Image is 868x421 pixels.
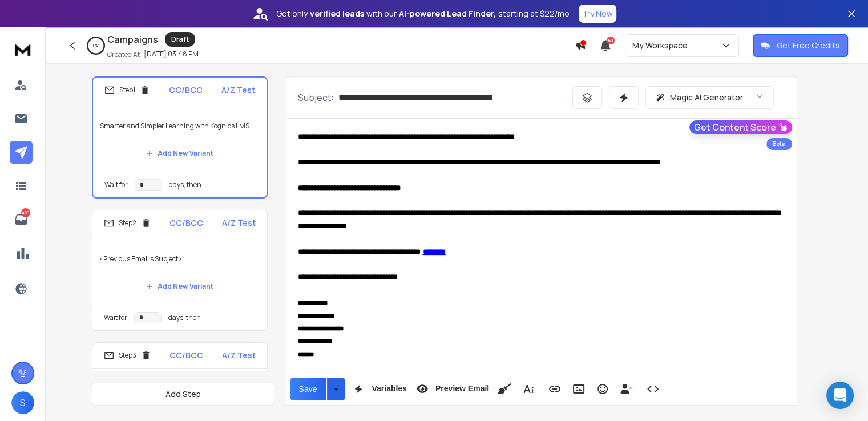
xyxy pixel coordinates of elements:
button: Insert Image (Ctrl+P) [568,378,590,400]
p: days, then [169,180,201,189]
button: Magic AI Generator [645,86,774,109]
li: Step2CC/BCCA/Z Test<Previous Email's Subject>Add New VariantWait fordays, then [92,210,268,331]
div: Step 3 [104,350,151,361]
p: CC/BCC [169,350,203,361]
button: S [11,391,34,414]
p: A/Z Test [222,217,256,229]
button: More Text [518,378,539,400]
p: A/Z Test [221,84,255,96]
button: Code View [642,378,664,400]
p: 0 % [93,42,99,49]
button: Add New Variant [137,142,223,165]
strong: AI-powered Lead Finder, [399,8,496,19]
a: 400 [10,208,33,231]
button: Add Step [92,383,274,406]
button: Add New Variant [137,275,223,298]
p: Magic AI Generator [670,92,743,103]
button: Insert Unsubscribe Link [616,378,637,400]
button: Get Content Score [689,120,792,134]
p: Try Now [582,8,613,19]
p: days, then [168,313,201,322]
p: My Workspace [632,40,692,51]
li: Step1CC/BCCA/Z TestSmarter and Simpler Learning with Kognics LMSAdd New VariantWait fordays, then [92,76,268,199]
div: Step 2 [104,218,151,228]
div: Draft [165,32,195,47]
button: Save [290,378,326,400]
button: Emoticons [592,378,613,400]
img: logo [11,39,34,60]
button: Insert Link (Ctrl+K) [544,378,566,400]
p: Smarter and Simpler Learning with Kognics LMS [100,110,260,142]
div: Beta [766,138,792,150]
p: Subject: [298,91,334,104]
p: Wait for [104,313,127,322]
span: 50 [607,37,615,44]
button: Clean HTML [494,378,515,400]
p: <Previous Email's Subject> [99,243,260,275]
p: CC/BCC [169,84,203,96]
span: Variables [369,384,409,394]
button: Preview Email [411,378,491,400]
p: 400 [21,208,30,217]
p: Get Free Credits [777,40,840,51]
p: A/Z Test [222,350,256,361]
strong: verified leads [310,8,364,19]
button: Variables [348,378,409,400]
p: CC/BCC [169,217,203,229]
div: Open Intercom Messenger [826,382,854,409]
p: Get only with our starting at $22/mo [276,8,570,19]
div: Step 1 [104,85,150,95]
p: Wait for [104,180,128,189]
button: Get Free Credits [753,34,848,57]
h1: Campaigns [107,33,158,46]
span: Preview Email [433,384,491,394]
button: Try Now [579,5,616,23]
p: [DATE] 03:48 PM [144,50,199,59]
p: Created At: [107,50,142,59]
